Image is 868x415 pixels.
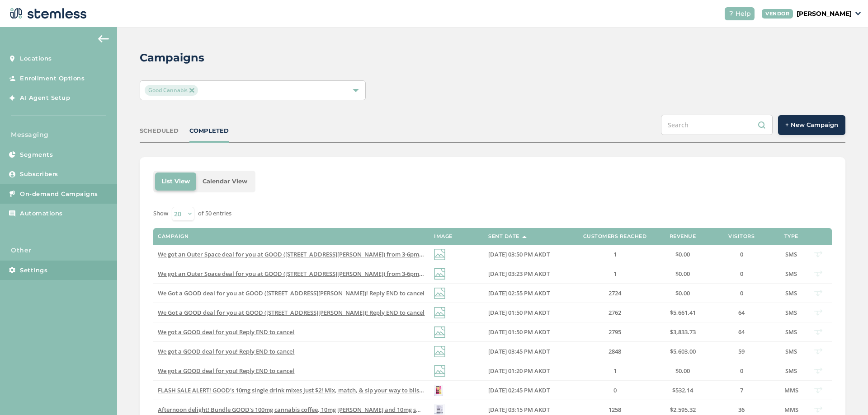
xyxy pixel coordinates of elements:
span: [DATE] 02:45 PM AKDT [488,386,550,394]
img: icon-close-accent-8a337256.svg [189,88,194,93]
label: 1 [574,251,656,258]
label: Afternoon delight! Bundle GOOD's 100mg cannabis coffee, 10mg creamer and 10mg sweetener for $24 f... [158,406,425,414]
span: [DATE] 03:45 PM AKDT [488,347,550,355]
label: Campaign [158,233,189,239]
label: We Got a GOOD deal for you at GOOD (356 Old Steese Hwy)! Reply END to cancel [158,309,425,317]
label: SMS [782,270,800,278]
label: SMS [782,367,800,375]
span: 7 [740,386,743,394]
span: [DATE] 03:15 PM AKDT [488,406,550,414]
span: 36 [738,406,745,414]
img: icon-img-d887fa0c.svg [434,326,445,338]
span: Locations [20,54,52,63]
span: [DATE] 01:50 PM AKDT [488,328,550,336]
span: Subscribers [20,170,58,179]
span: We Got a GOOD deal for you at GOOD ([STREET_ADDRESS][PERSON_NAME])! Reply END to cancel [158,308,425,317]
span: Afternoon delight! Bundle GOOD's 100mg cannabis coffee, 10mg [PERSON_NAME] and 10mg sweetener for... [158,406,811,414]
label: Sent Date [488,233,519,239]
div: COMPLETED [189,126,229,135]
span: $5,603.00 [670,347,696,355]
span: 1 [613,367,617,375]
div: Chat Widget [823,372,868,415]
label: 1 [574,367,656,375]
span: 0 [740,367,743,375]
span: Enrollment Options [20,74,85,83]
span: 2795 [609,328,621,336]
span: $2,595.32 [670,406,696,414]
span: [DATE] 03:50 PM AKDT [488,250,550,258]
span: We Got a GOOD deal for you at GOOD ([STREET_ADDRESS][PERSON_NAME])! Reply END to cancel [158,289,425,297]
span: Help [736,9,751,19]
span: Automations [20,209,63,218]
span: FLASH SALE ALERT! GOOD's 10mg single drink mixes just $2! Mix, match, & sip your way to bliss. Gr... [158,386,688,394]
div: VENDOR [762,9,793,19]
h2: Campaigns [140,50,204,66]
input: Search [661,115,773,135]
span: 0 [740,250,743,258]
span: Settings [20,266,47,275]
label: Show [153,209,168,218]
span: $0.00 [675,270,690,278]
img: icon-sort-1e1d7615.svg [522,236,527,238]
span: We got an Outer Space deal for you at GOOD ([STREET_ADDRESS][PERSON_NAME]) from 3-6pm Reply END t... [158,270,476,278]
label: 09/01/2025 01:50 PM AKDT [488,309,565,317]
span: SMS [785,250,797,258]
label: 1 [574,270,656,278]
span: 1 [613,270,617,278]
label: $0.00 [665,270,701,278]
label: SMS [782,348,800,355]
button: + New Campaign [778,115,845,135]
span: MMS [784,386,798,394]
span: MMS [784,406,798,414]
span: We got a GOOD deal for you! Reply END to cancel [158,367,294,375]
span: On-demand Campaigns [20,190,98,199]
label: We Got a GOOD deal for you at GOOD (356 Old Steese Hwy)! Reply END to cancel [158,289,425,297]
label: 09/04/2025 03:23 PM AKDT [488,270,565,278]
label: 1258 [574,406,656,414]
img: QNG7kchiRwT6XUF9Ig9LulGJwRDjg8YuLbhARB.gif [434,385,443,396]
span: $532.14 [672,386,693,394]
label: 0 [710,289,773,297]
span: SMS [785,367,797,375]
span: 1 [613,250,617,258]
span: We got a GOOD deal for you! Reply END to cancel [158,328,294,336]
span: 2848 [609,347,621,355]
label: Visitors [728,233,755,239]
label: 09/04/2025 02:55 PM AKDT [488,289,565,297]
span: 0 [740,289,743,297]
li: List View [155,173,196,191]
span: Good Cannabis [145,85,198,96]
label: 36 [710,406,773,414]
img: icon-img-d887fa0c.svg [434,249,445,260]
label: We got an Outer Space deal for you at GOOD (356 Old Steese Hwy) from 3-6pm Reply END to cancel [158,251,425,258]
li: Calendar View [196,173,254,191]
span: 2762 [609,308,621,317]
span: SMS [785,308,797,317]
span: SMS [785,270,797,278]
img: icon-img-d887fa0c.svg [434,268,445,280]
img: icon-img-d887fa0c.svg [434,346,445,357]
label: $3,833.73 [665,328,701,336]
span: [DATE] 02:55 PM AKDT [488,289,550,297]
span: $0.00 [675,367,690,375]
span: We got a GOOD deal for you! Reply END to cancel [158,347,294,355]
p: [PERSON_NAME] [797,9,852,19]
label: 08/31/2025 01:50 PM AKDT [488,328,565,336]
label: Image [434,233,453,239]
label: $5,661.41 [665,309,701,317]
label: We got a GOOD deal for you! Reply END to cancel [158,328,425,336]
label: FLASH SALE ALERT! GOOD's 10mg single drink mixes just $2! Mix, match, & sip your way to bliss. Gr... [158,387,425,394]
span: 0 [740,270,743,278]
label: of 50 entries [198,209,231,218]
label: Customers Reached [583,233,647,239]
label: $532.14 [665,387,701,394]
label: 59 [710,348,773,355]
img: icon-arrow-back-accent-c549486e.svg [98,35,109,42]
span: [DATE] 01:20 PM AKDT [488,367,550,375]
label: $2,595.32 [665,406,701,414]
label: $0.00 [665,251,701,258]
span: $0.00 [675,250,690,258]
img: icon_down-arrow-small-66adaf34.svg [855,12,861,15]
label: MMS [782,406,800,414]
label: 0 [574,387,656,394]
